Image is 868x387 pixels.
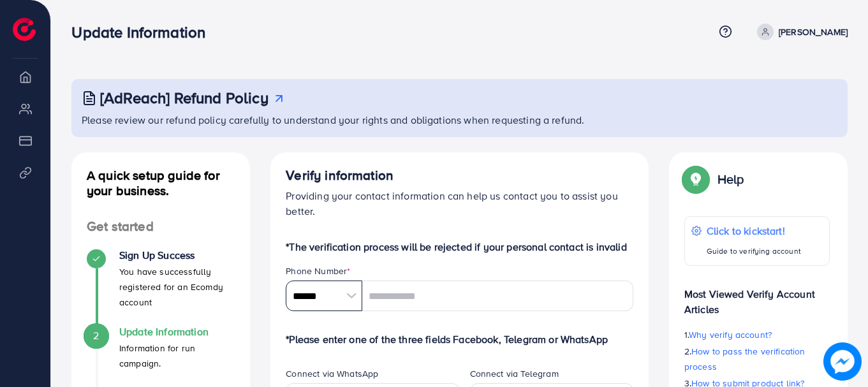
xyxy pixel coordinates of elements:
img: Popup guide [684,168,707,191]
p: *The verification process will be rejected if your personal contact is invalid [286,239,633,254]
label: Phone Number [286,265,350,277]
p: Guide to verifying account [707,244,801,259]
h4: Get started [71,219,250,235]
p: *Please enter one of the three fields Facebook, Telegram or WhatsApp [286,332,633,347]
h3: [AdReach] Refund Policy [100,89,268,107]
p: 2. [684,344,830,374]
img: logo [13,18,36,41]
p: 1. [684,327,830,342]
h4: A quick setup guide for your business. [71,168,250,198]
img: image [823,342,862,381]
p: Help [717,172,744,187]
span: How to pass the verification process [684,345,805,373]
h4: Sign Up Success [119,249,235,261]
a: [PERSON_NAME] [752,24,848,40]
label: Connect via WhatsApp [286,367,378,380]
span: 2 [93,328,99,343]
p: You have successfully registered for an Ecomdy account [119,264,235,310]
h3: Update Information [71,23,216,41]
p: Providing your contact information can help us contact you to assist you better. [286,188,633,219]
h4: Update Information [119,326,235,338]
span: Why verify account? [689,328,772,341]
p: Information for run campaign. [119,340,235,371]
p: [PERSON_NAME] [779,24,848,40]
li: Sign Up Success [71,249,250,326]
label: Connect via Telegram [470,367,559,380]
h4: Verify information [286,168,633,184]
p: Click to kickstart! [707,223,801,238]
p: Please review our refund policy carefully to understand your rights and obligations when requesti... [82,112,840,128]
p: Most Viewed Verify Account Articles [684,276,830,317]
